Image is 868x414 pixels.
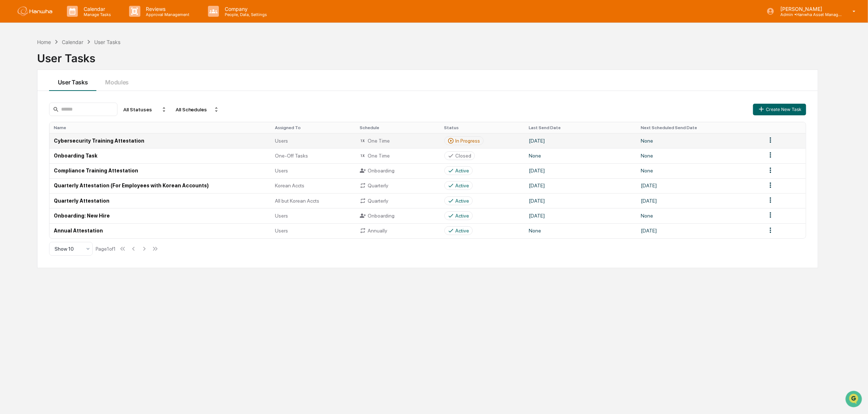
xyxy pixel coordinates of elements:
div: In Progress [456,138,480,144]
p: Reviews [140,6,193,12]
p: Manage Tasks [78,12,115,17]
td: [DATE] [636,178,762,193]
div: Active [456,183,469,188]
div: Calendar [62,39,83,45]
td: Quarterly Attestation (For Employees with Korean Accounts) [49,178,271,193]
div: Quarterly [360,182,436,189]
div: We're available if you need us! [25,63,92,69]
div: Active [456,198,469,204]
a: 🖐️Preclearance [4,89,50,102]
span: All but Korean Accts [275,198,319,204]
span: Korean Accts [275,183,304,188]
div: 🔎 [7,106,13,112]
div: Onboarding [360,212,436,219]
span: Attestations [60,92,90,99]
div: User Tasks [37,46,818,65]
td: [DATE] [524,193,636,208]
div: Annually [360,227,436,234]
td: Onboarding: New Hire [49,208,271,223]
td: [DATE] [524,163,636,178]
td: Compliance Training Attestation [49,163,271,178]
img: logo [17,7,52,16]
div: 🗄️ [53,92,59,98]
span: Users [275,138,288,144]
div: User Tasks [94,39,120,45]
iframe: Open customer support [845,390,864,410]
td: None [636,163,762,178]
input: Clear [19,33,120,41]
td: [DATE] [524,208,636,223]
div: 🖐️ [7,92,13,98]
td: [DATE] [524,133,636,148]
div: Page 1 of 1 [96,246,116,252]
div: Active [456,168,469,174]
p: Company [219,6,271,12]
td: None [636,208,762,223]
div: Quarterly [360,198,436,204]
td: None [636,148,762,163]
p: Approval Management [140,12,193,17]
th: Name [49,122,271,133]
div: Active [456,213,469,219]
td: Quarterly Attestation [49,193,271,208]
p: People, Data, Settings [219,12,271,17]
p: Calendar [78,6,115,12]
th: Last Send Date [524,122,636,133]
div: Closed [456,153,472,159]
span: Users [275,168,288,174]
button: Modules [96,70,137,91]
div: Onboarding [360,167,436,174]
div: Active [456,228,469,234]
div: One Time [360,152,436,159]
a: Powered byPylon [51,123,88,129]
button: Create New Task [753,104,806,115]
p: How can we help? [7,15,132,27]
div: All Statuses [120,104,170,115]
p: [PERSON_NAME] [775,6,842,12]
td: [DATE] [636,223,762,238]
th: Schedule [355,122,440,133]
td: None [636,133,762,148]
span: Users [275,213,288,219]
button: User Tasks [49,70,97,91]
img: 1746055101610-c473b297-6a78-478c-a979-82029cc54cd1 [7,56,20,69]
div: All Schedules [173,104,222,115]
div: Home [37,39,51,45]
a: 🗄️Attestations [50,89,93,102]
span: Data Lookup [15,106,46,113]
td: Onboarding Task [49,148,271,163]
button: Start new chat [124,58,132,67]
span: Pylon [72,123,88,129]
td: [DATE] [636,193,762,208]
a: 🔎Data Lookup [4,103,49,116]
td: Cybersecurity Training Attestation [49,133,271,148]
th: Next Scheduled Send Date [636,122,762,133]
span: Users [275,228,288,234]
td: None [524,223,636,238]
td: None [524,148,636,163]
span: Preclearance [15,92,47,99]
span: One-Off Tasks [275,153,308,159]
th: Status [440,122,525,133]
td: [DATE] [524,178,636,193]
div: Start new chat [25,56,119,63]
td: Annual Attestation [49,223,271,238]
th: Assigned To [271,122,355,133]
div: One Time [360,138,436,144]
p: Admin • Hanwha Asset Management ([GEOGRAPHIC_DATA]) Ltd. [775,12,842,17]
